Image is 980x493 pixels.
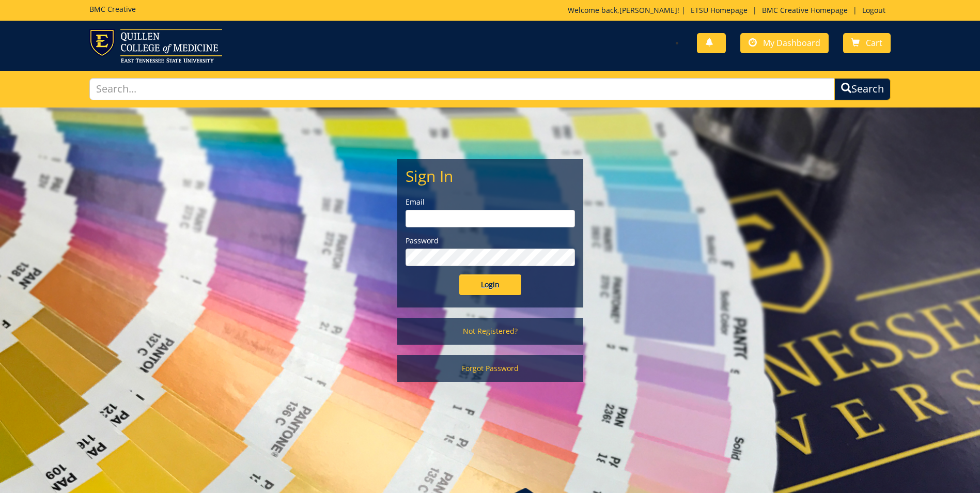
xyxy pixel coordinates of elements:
a: ETSU Homepage [686,5,753,15]
a: Cart [843,33,891,53]
a: Forgot Password [397,355,583,382]
h2: Sign In [406,167,575,184]
p: Welcome back, ! | | | [568,5,891,16]
label: Email [406,197,575,207]
input: Login [459,274,521,295]
a: Not Registered? [397,318,583,345]
input: Search... [89,78,835,100]
span: My Dashboard [763,37,820,49]
a: Logout [857,5,891,15]
a: BMC Creative Homepage [757,5,853,15]
button: Search [834,78,891,100]
label: Password [406,236,575,246]
a: My Dashboard [740,33,829,53]
a: [PERSON_NAME] [619,5,677,15]
h5: BMC Creative [89,5,136,13]
span: Cart [866,37,882,49]
img: ETSU logo [89,29,222,63]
